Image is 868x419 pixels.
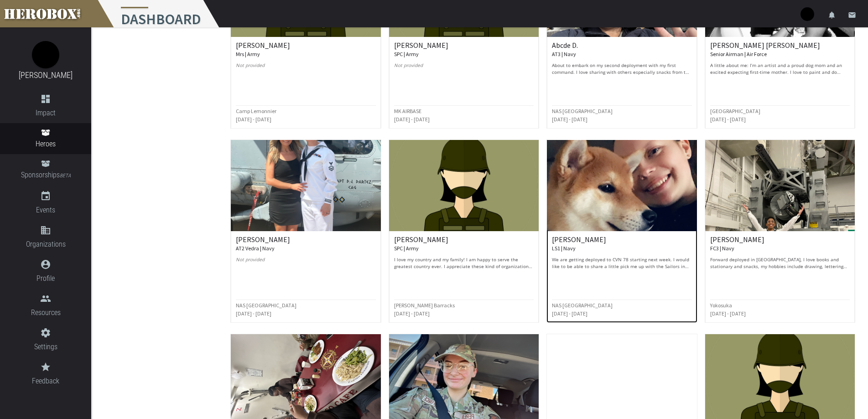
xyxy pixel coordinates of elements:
small: MK AIRBASE [394,108,421,114]
small: NAS [GEOGRAPHIC_DATA] [552,108,613,114]
p: Forward deployed in [GEOGRAPHIC_DATA], I love books and stationary and snacks, my hobbies include... [710,256,850,270]
small: Senior Airman | Air Force [710,51,767,57]
h6: [PERSON_NAME] [552,236,691,252]
h6: Abcde D. [552,41,691,57]
small: [DATE] - [DATE] [394,310,430,317]
p: A little about me: I’m an artist and a proud dog mom and an excited expecting first-time mother. ... [710,62,850,76]
small: [GEOGRAPHIC_DATA] [710,108,760,114]
a: [PERSON_NAME] SPC | Army I love my country and my family! I am happy to serve the greatest countr... [389,140,539,323]
i: notifications [828,11,836,19]
h6: [PERSON_NAME] [710,236,850,252]
small: SPC | Army [394,245,419,252]
h6: [PERSON_NAME] [236,236,375,252]
small: SPC | Army [394,51,419,57]
a: [PERSON_NAME] FC3 | Navy Forward deployed in [GEOGRAPHIC_DATA], I love books and stationary and s... [705,140,855,323]
p: We are getting deployed to CVN 78 starting next week. I would like to be able to share a little p... [552,256,691,270]
h6: [PERSON_NAME] [236,41,375,57]
a: [PERSON_NAME] AT2 Vedra | Navy Not provided NAS [GEOGRAPHIC_DATA] [DATE] - [DATE] [230,140,381,323]
a: [PERSON_NAME] LS1 | Navy We are getting deployed to CVN 78 starting next week. I would like to be... [546,140,697,323]
p: About to embark on my second deployment with my first command. I love sharing with others especia... [552,62,691,76]
small: [PERSON_NAME] Barracks [394,302,455,309]
p: Not provided [394,62,534,76]
h6: [PERSON_NAME] [PERSON_NAME] [710,41,850,57]
small: [DATE] - [DATE] [236,116,271,123]
p: Not provided [236,62,375,76]
h6: [PERSON_NAME] [394,236,534,252]
i: email [848,11,856,19]
p: I love my country and my family! I am happy to serve the greatest country ever. I appreciate thes... [394,256,534,270]
small: [DATE] - [DATE] [552,116,587,123]
small: NAS [GEOGRAPHIC_DATA] [552,302,613,309]
small: NAS [GEOGRAPHIC_DATA] [236,302,296,309]
small: AT2 Vedra | Navy [236,245,275,252]
img: user-image [800,7,814,21]
h6: [PERSON_NAME] [394,41,534,57]
small: [DATE] - [DATE] [710,310,746,317]
small: [DATE] - [DATE] [236,310,271,317]
small: [DATE] - [DATE] [552,310,587,317]
small: [DATE] - [DATE] [394,116,430,123]
img: image [32,41,59,68]
small: Camp Lemonnier [236,108,276,114]
small: Yokosuka [710,302,732,309]
small: LS1 | Navy [552,245,576,252]
p: Not provided [236,256,375,270]
small: BETA [60,173,71,179]
small: [DATE] - [DATE] [710,116,746,123]
small: AT3 | Navy [552,51,576,57]
small: Mrs | Army [236,51,260,57]
small: FC3 | Navy [710,245,734,252]
a: [PERSON_NAME] [19,70,73,80]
